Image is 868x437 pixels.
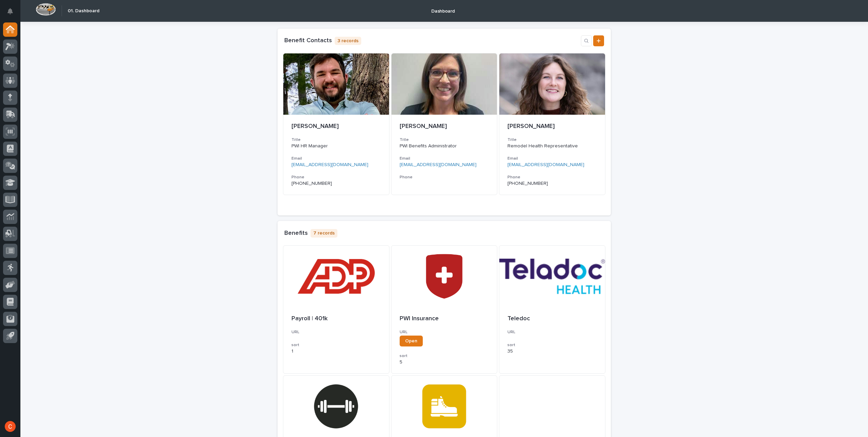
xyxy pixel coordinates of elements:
[400,137,489,143] h3: Title
[291,143,381,149] p: PWI HR Manager
[405,339,417,343] span: Open
[507,342,597,348] h3: sort
[283,245,389,374] a: Payroll | 401kURLsort1
[391,53,498,195] a: [PERSON_NAME]TitlePWI Benefits AdministratorEmail[EMAIL_ADDRESS][DOMAIN_NAME]Phone
[400,315,489,323] p: PWI Insurance
[291,349,381,354] p: 1
[284,37,332,45] h1: Benefit Contacts
[291,137,381,143] h3: Title
[291,315,381,323] p: Payroll | 401k
[284,230,308,237] h1: Benefits
[291,162,368,167] a: [EMAIL_ADDRESS][DOMAIN_NAME]
[311,229,337,238] p: 7 records
[507,123,597,130] p: [PERSON_NAME]
[335,37,361,45] p: 3 records
[593,35,604,46] a: Add new record
[499,245,605,374] a: TeledocURLsort35
[507,181,548,186] a: [PHONE_NUMBER]
[507,156,597,161] h3: Email
[507,162,584,167] a: [EMAIL_ADDRESS][DOMAIN_NAME]
[400,162,477,167] a: [EMAIL_ADDRESS][DOMAIN_NAME]
[291,175,381,180] h3: Phone
[9,8,17,19] div: Notifications
[507,143,597,149] p: Remodel Health Representative
[291,342,381,348] h3: sort
[400,123,489,130] p: [PERSON_NAME]
[400,353,489,359] h3: sort
[36,3,56,16] img: Workspace Logo
[499,53,605,195] a: [PERSON_NAME]TitleRemodel Health RepresentativeEmail[EMAIL_ADDRESS][DOMAIN_NAME]Phone[PHONE_NUMBER]
[507,137,597,143] h3: Title
[507,329,597,335] h3: URL
[68,8,99,14] h2: 01. Dashboard
[291,156,381,161] h3: Email
[400,329,489,335] h3: URL
[400,359,489,365] p: 5
[400,336,423,346] a: Open
[291,329,381,335] h3: URL
[400,143,489,149] p: PWI Benefits Administrator
[3,419,17,434] button: users-avatar
[391,245,498,374] a: PWI InsuranceURLOpensort5
[507,349,597,354] p: 35
[283,53,389,195] a: [PERSON_NAME]TitlePWI HR ManagerEmail[EMAIL_ADDRESS][DOMAIN_NAME]Phone[PHONE_NUMBER]
[291,181,332,186] a: [PHONE_NUMBER]
[3,4,17,18] button: Notifications
[400,156,489,161] h3: Email
[507,175,597,180] h3: Phone
[400,175,489,180] h3: Phone
[507,315,597,323] p: Teledoc
[291,123,381,130] p: [PERSON_NAME]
